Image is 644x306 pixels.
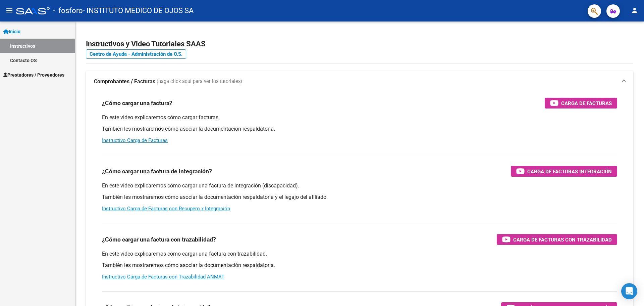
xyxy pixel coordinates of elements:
[102,274,224,280] a: Instructivo Carga de Facturas con Trazabilidad ANMAT
[5,6,13,14] mat-icon: menu
[102,167,212,176] h3: ¿Cómo cargar una factura de integración?
[102,125,617,133] p: También les mostraremos cómo asociar la documentación respaldatoria.
[102,235,216,244] h3: ¿Cómo cargar una factura con trazabilidad?
[86,49,186,59] a: Centro de Ayuda - Administración de O.S.
[102,114,617,121] p: En este video explicaremos cómo cargar facturas.
[86,38,633,50] h2: Instructivos y Video Tutoriales SAAS
[157,78,242,85] span: (haga click aquí para ver los tutoriales)
[86,71,633,92] mat-expansion-panel-header: Comprobantes / Facturas (haga click aquí para ver los tutoriales)
[102,250,617,258] p: En este video explicaremos cómo cargar una factura con trazabilidad.
[621,283,637,299] div: Open Intercom Messenger
[53,3,83,18] span: - fosforo
[527,167,612,176] span: Carga de Facturas Integración
[102,193,617,201] p: También les mostraremos cómo asociar la documentación respaldatoria y el legajo del afiliado.
[545,98,617,108] button: Carga de Facturas
[94,78,155,85] strong: Comprobantes / Facturas
[513,235,612,244] span: Carga de Facturas con Trazabilidad
[631,6,639,14] mat-icon: person
[3,28,20,35] span: Inicio
[102,98,172,108] h3: ¿Cómo cargar una factura?
[561,99,612,107] span: Carga de Facturas
[3,71,64,79] span: Prestadores / Proveedores
[102,182,617,189] p: En este video explicaremos cómo cargar una factura de integración (discapacidad).
[511,166,617,177] button: Carga de Facturas Integración
[102,206,230,212] a: Instructivo Carga de Facturas con Recupero x Integración
[497,234,617,245] button: Carga de Facturas con Trazabilidad
[83,3,194,18] span: - INSTITUTO MEDICO DE OJOS SA
[102,137,168,143] a: Instructivo Carga de Facturas
[102,262,617,269] p: También les mostraremos cómo asociar la documentación respaldatoria.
